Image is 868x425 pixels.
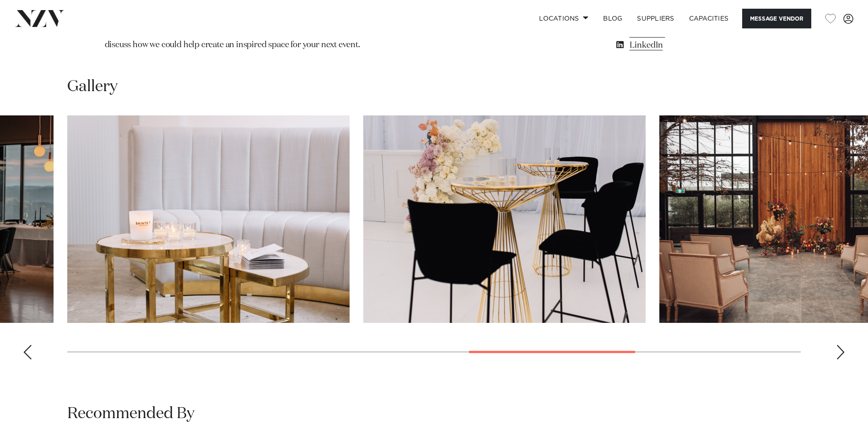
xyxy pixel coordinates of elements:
[630,9,681,28] a: SUPPLIERS
[682,9,736,28] a: Capacities
[742,9,811,28] button: Message Vendor
[532,9,596,28] a: Locations
[67,403,194,424] h2: Recommended By
[615,39,764,52] a: LinkedIn
[596,9,630,28] a: BLOG
[67,115,350,323] swiper-slide: 7 / 11
[363,115,646,323] swiper-slide: 8 / 11
[15,10,65,27] img: nzv-logo.png
[67,76,118,97] h2: Gallery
